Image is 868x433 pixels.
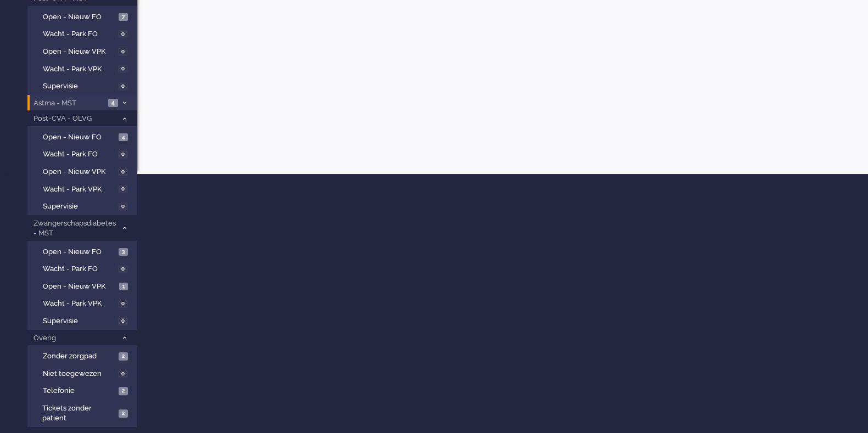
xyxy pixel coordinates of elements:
[43,132,116,143] span: Open - Nieuw FO
[43,316,115,327] span: Supervisie
[118,317,128,325] span: 0
[119,409,128,418] span: 2
[118,185,128,193] span: 0
[118,203,128,211] span: 0
[32,98,105,109] span: Astma - MST
[43,386,116,396] span: Telefonie
[43,369,115,379] span: Niet toegewezen
[118,370,128,378] span: 0
[32,384,136,396] a: Telefonie 2
[108,99,118,107] span: 4
[118,82,128,91] span: 0
[32,402,136,424] a: Tickets zonder patient 2
[43,184,115,195] span: Wacht - Park VPK
[43,247,116,257] span: Open - Nieuw FO
[119,352,128,361] span: 2
[118,168,128,176] span: 0
[32,45,136,57] a: Open - Nieuw VPK 0
[119,248,128,256] span: 3
[32,245,136,257] a: Open - Nieuw FO 3
[32,262,136,274] a: Wacht - Park FO 0
[32,314,136,327] a: Supervisie 0
[118,48,128,56] span: 0
[32,114,117,124] span: Post-CVA - OLVG
[32,218,117,239] span: Zwangerschapsdiabetes - MST
[32,367,136,379] a: Niet toegewezen 0
[43,81,115,92] span: Supervisie
[42,403,115,424] span: Tickets zonder patient
[32,350,136,362] a: Zonder zorgpad 2
[43,12,116,23] span: Open - Nieuw FO
[32,80,136,92] a: Supervisie 0
[32,148,136,160] a: Wacht - Park FO 0
[43,299,115,309] span: Wacht - Park VPK
[32,200,136,212] a: Supervisie 0
[118,265,128,273] span: 0
[43,149,115,160] span: Wacht - Park FO
[32,10,136,23] a: Open - Nieuw FO 7
[32,63,136,75] a: Wacht - Park VPK 0
[119,387,128,395] span: 2
[43,351,116,362] span: Zonder zorgpad
[32,165,136,177] a: Open - Nieuw VPK 0
[43,167,115,177] span: Open - Nieuw VPK
[118,150,128,159] span: 0
[43,282,116,292] span: Open - Nieuw VPK
[32,297,136,309] a: Wacht - Park VPK 0
[43,29,115,40] span: Wacht - Park FO
[43,47,115,57] span: Open - Nieuw VPK
[43,264,115,274] span: Wacht - Park FO
[118,300,128,308] span: 0
[43,201,115,212] span: Supervisie
[119,283,128,291] span: 1
[32,280,136,292] a: Open - Nieuw VPK 1
[32,131,136,143] a: Open - Nieuw FO 4
[32,183,136,195] a: Wacht - Park VPK 0
[118,65,128,74] span: 0
[119,13,128,21] span: 7
[119,133,128,142] span: 4
[43,64,115,75] span: Wacht - Park VPK
[32,333,117,344] span: Overig
[32,27,136,40] a: Wacht - Park FO 0
[118,30,128,38] span: 0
